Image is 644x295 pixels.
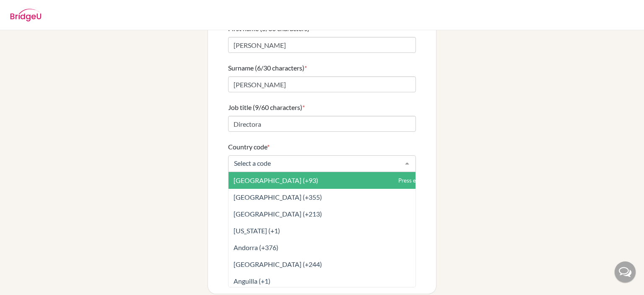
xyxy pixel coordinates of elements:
label: Surname (6/30 characters) [228,63,307,73]
span: Andorra (+376) [234,243,278,251]
input: Enter your first name [228,37,416,53]
span: Anguilla (+1) [234,277,270,285]
input: Enter your job title [228,116,416,132]
img: BridgeU logo [10,9,42,21]
span: [GEOGRAPHIC_DATA] (+244) [234,260,322,268]
span: [GEOGRAPHIC_DATA] (+355) [234,193,322,201]
span: [GEOGRAPHIC_DATA] (+213) [234,210,322,218]
label: Country code [228,142,270,152]
input: Enter your surname [228,76,416,92]
span: [GEOGRAPHIC_DATA] (+93) [234,176,318,184]
label: Job title (9/60 characters) [228,102,305,112]
input: Select a code [232,159,399,167]
span: [US_STATE] (+1) [234,227,280,235]
span: Ayuda [18,6,41,13]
